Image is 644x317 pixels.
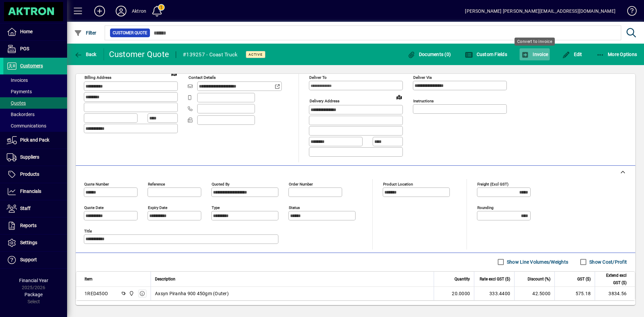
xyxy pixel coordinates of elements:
a: View on map [169,68,179,79]
a: Reports [3,217,67,234]
span: Central [127,290,135,297]
span: Payments [7,89,32,94]
span: Quantity [454,275,470,283]
span: More Options [596,52,637,57]
span: POS [20,46,29,51]
mat-label: Expiry date [148,205,167,210]
span: Discount (%) [528,275,550,283]
label: Show Cost/Profit [588,259,627,265]
div: #139257 - Coast Truck [183,49,237,60]
mat-label: Freight (excl GST) [477,181,508,186]
span: Extend excl GST ($) [599,272,627,286]
mat-label: Quote number [84,181,109,186]
div: Aktron [132,6,146,16]
span: Financial Year [19,278,48,283]
app-page-header-button: Back [67,48,104,60]
span: Customers [20,63,43,68]
div: [PERSON_NAME] [PERSON_NAME][EMAIL_ADDRESS][DOMAIN_NAME] [465,6,615,16]
span: Package [24,292,43,297]
span: Suppliers [20,154,39,160]
span: Financials [20,189,41,194]
button: Documents (0) [406,48,452,60]
button: Edit [560,48,584,60]
button: Profile [110,5,132,17]
span: Products [20,171,39,177]
a: Home [3,23,67,40]
mat-label: Deliver via [413,75,432,80]
mat-label: Rounding [477,205,493,210]
mat-label: Title [84,228,92,233]
div: Convert to invoice [515,38,555,46]
mat-label: Reference [148,181,165,186]
span: Invoice [521,52,548,57]
span: GST ($) [577,275,591,283]
mat-label: Product location [383,181,413,186]
span: Custom Fields [465,52,507,57]
span: Backorders [7,112,35,117]
span: Active [249,52,263,57]
button: Add [89,5,110,17]
span: Item [85,275,93,283]
a: Pick and Pack [3,132,67,149]
td: 575.18 [554,287,595,300]
button: More Options [595,48,639,60]
span: Customer Quote [113,30,147,36]
span: Back [74,52,97,57]
td: 3834.56 [595,287,635,300]
span: Settings [20,240,37,245]
span: 20.0000 [452,290,470,297]
span: Reports [20,223,37,228]
mat-label: Status [289,205,300,210]
span: Axsyn Piranha 900 450gm (Outer) [155,290,229,297]
a: View on map [394,92,405,102]
a: Quotes [3,97,67,109]
button: Invoice [520,48,550,60]
button: Filter [72,27,98,39]
a: Support [3,252,67,268]
td: 42.5000 [514,287,554,300]
a: Staff [3,200,67,217]
a: Payments [3,86,67,97]
mat-label: Order number [289,181,313,186]
button: Back [72,48,98,60]
a: Backorders [3,109,67,120]
a: Communications [3,120,67,131]
span: Quotes [7,100,26,106]
mat-label: Deliver To [309,75,327,80]
span: Edit [562,52,582,57]
label: Show Line Volumes/Weights [505,259,568,265]
span: Communications [7,123,46,128]
span: Filter [74,30,97,36]
a: POS [3,41,67,57]
mat-label: Instructions [413,99,434,103]
a: Knowledge Base [622,1,636,23]
span: Invoices [7,77,28,83]
span: Staff [20,206,31,211]
a: Products [3,166,67,183]
span: Pick and Pack [20,137,49,143]
a: Settings [3,234,67,251]
div: 333.4400 [478,290,510,297]
span: Rate excl GST ($) [480,275,510,283]
span: Documents (0) [407,52,451,57]
span: Home [20,29,33,34]
a: Invoices [3,74,67,86]
a: Suppliers [3,149,67,166]
div: 1RED450O [85,290,108,297]
a: Financials [3,183,67,200]
button: Custom Fields [463,48,509,60]
div: Customer Quote [109,49,169,60]
mat-label: Type [212,205,220,210]
mat-label: Quote date [84,205,104,210]
span: Description [155,275,175,283]
span: Support [20,257,37,262]
mat-label: Quoted by [212,181,229,186]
